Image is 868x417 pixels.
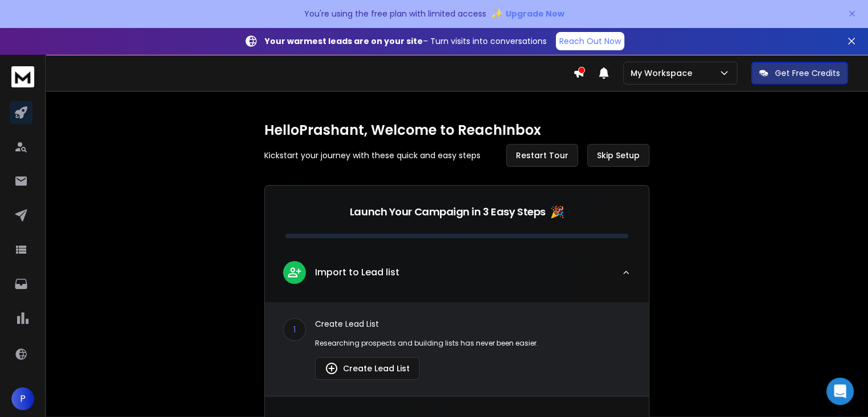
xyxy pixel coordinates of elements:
[11,387,34,410] button: P
[631,67,697,79] p: My Workspace
[597,150,640,161] span: Skip Setup
[325,362,338,375] img: lead
[550,204,564,220] span: 🎉
[491,2,564,25] button: ✨Upgrade Now
[265,302,649,396] div: leadImport to Lead list
[283,318,306,341] div: 1
[587,144,649,167] button: Skip Setup
[559,35,621,47] p: Reach Out Now
[315,357,419,380] button: Create Lead List
[264,121,649,139] h1: Hello Prashant , Welcome to ReachInbox
[350,204,546,220] p: Launch Your Campaign in 3 Easy Steps
[506,144,578,167] button: Restart Tour
[826,378,854,405] div: Open Intercom Messenger
[265,35,547,47] p: – Turn visits into conversations
[491,6,503,22] span: ✨
[265,252,649,302] button: leadImport to Lead list
[315,339,631,348] p: Researching prospects and building lists has never been easier.
[315,266,399,279] p: Import to Lead list
[11,66,34,87] img: logo
[315,318,631,330] p: Create Lead List
[775,67,840,79] p: Get Free Credits
[506,8,564,19] span: Upgrade Now
[556,32,624,50] a: Reach Out Now
[751,62,848,85] button: Get Free Credits
[304,8,486,19] p: You're using the free plan with limited access
[287,265,302,279] img: lead
[264,150,481,161] p: Kickstart your journey with these quick and easy steps
[265,35,423,47] strong: Your warmest leads are on your site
